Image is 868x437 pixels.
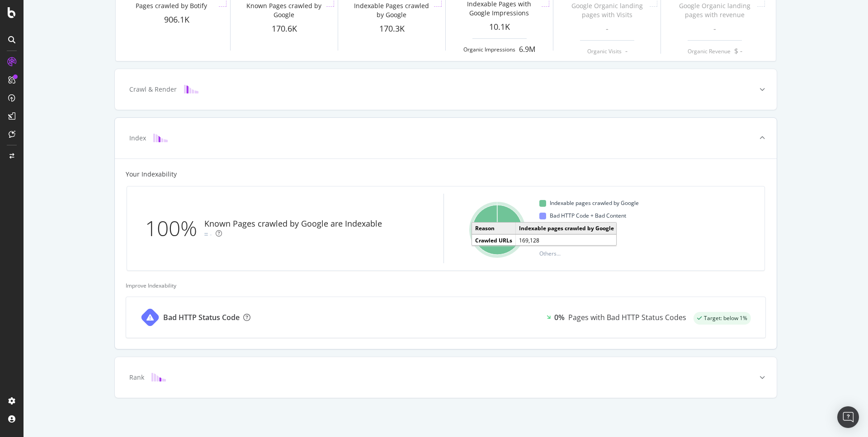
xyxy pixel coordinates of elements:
[568,312,686,323] div: Pages with Bad HTTP Status Codes
[351,1,432,19] div: Indexable Pages crawled by Google
[704,316,747,321] span: Target: below 1%
[204,233,208,236] img: Equal
[550,210,626,221] span: Bad HTTP Code + Bad Content
[338,23,445,35] div: 170.3K
[126,297,766,338] a: Bad HTTP Status Code0%Pages with Bad HTTP Status Codessuccess label
[163,312,240,323] div: Bad HTTP Status Code
[463,46,515,53] div: Organic Impressions
[243,1,324,19] div: Known Pages crawled by Google
[519,44,535,55] div: 6.9M
[153,134,168,142] img: block-icon
[145,214,204,243] div: 100%
[126,170,177,179] div: Your Indexability
[469,194,525,263] svg: A chart.
[126,282,766,289] div: Improve Indexability
[204,218,382,230] div: Known Pages crawled by Google are Indexable
[184,85,198,93] img: block-icon
[554,312,565,323] div: 0%
[693,312,751,325] div: success label
[536,248,564,259] span: Others...
[231,23,338,35] div: 170.6K
[550,223,589,234] span: Bad HTTP Code
[210,230,212,239] div: -
[129,85,177,94] div: Crawl & Render
[446,21,553,33] div: 10.1K
[550,236,584,246] span: Meta noindex
[123,14,230,26] div: 906.1K
[837,406,859,428] div: Open Intercom Messenger
[129,373,144,382] div: Rank
[550,198,639,209] span: Indexable pages crawled by Google
[136,1,207,10] div: Pages crawled by Botify
[129,134,146,143] div: Index
[151,373,166,381] img: block-icon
